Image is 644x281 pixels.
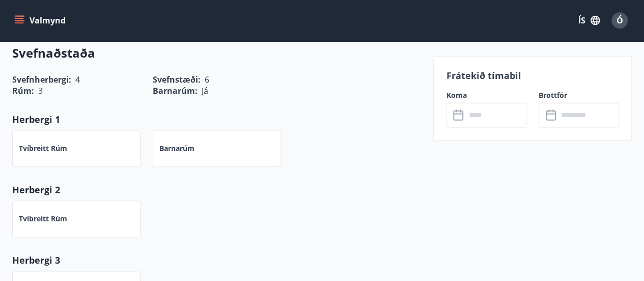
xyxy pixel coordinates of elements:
p: Frátekið tímabil [446,69,619,82]
span: Barnarúm : [153,85,198,96]
p: Herbergi 1 [12,113,421,126]
p: Tvíbreitt rúm [19,214,67,224]
span: Ó [617,15,623,26]
label: Koma [446,90,526,100]
label: Brottför [539,90,619,100]
button: Ó [607,8,632,33]
h3: Svefnaðstaða [12,44,421,62]
span: 3 [38,85,43,96]
button: menu [12,11,70,30]
span: Rúm : [12,85,34,96]
p: Barnarúm [159,143,194,154]
p: Herbergi 2 [12,183,421,196]
p: Herbergi 3 [12,253,421,267]
button: ÍS [573,11,605,30]
p: Tvíbreitt rúm [19,143,67,154]
span: Já [202,85,208,96]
